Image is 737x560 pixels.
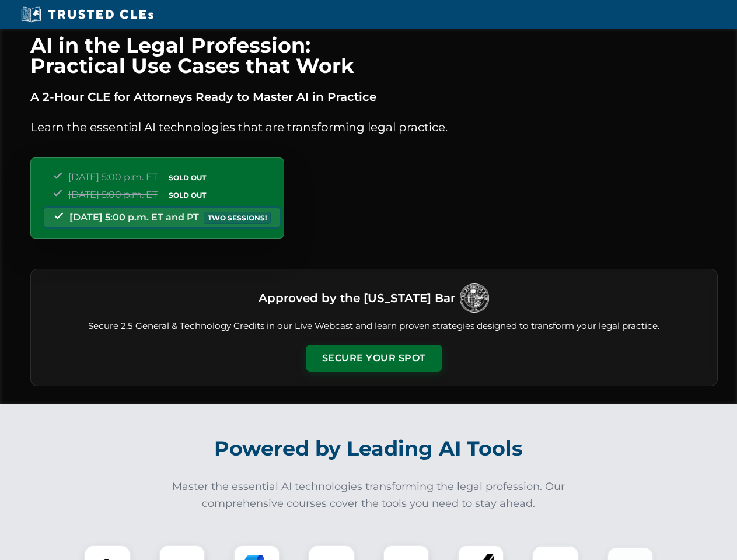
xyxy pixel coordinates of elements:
p: Master the essential AI technologies transforming the legal profession. Our comprehensive courses... [165,478,573,512]
span: SOLD OUT [165,189,210,201]
img: Logo [460,283,489,313]
h2: Powered by Leading AI Tools [46,428,692,469]
button: Secure Your Spot [306,345,442,372]
span: [DATE] 5:00 p.m. ET [68,171,158,183]
p: Learn the essential AI technologies that are transforming legal practice. [30,118,718,136]
span: [DATE] 5:00 p.m. ET [68,189,158,200]
h3: Approved by the [US_STATE] Bar [259,288,455,309]
img: Trusted CLEs [18,6,157,23]
p: Secure 2.5 General & Technology Credits in our Live Webcast and learn proven strategies designed ... [45,320,703,333]
span: SOLD OUT [165,171,210,184]
p: A 2-Hour CLE for Attorneys Ready to Master AI in Practice [30,87,718,106]
h1: AI in the Legal Profession: Practical Use Cases that Work [30,35,718,76]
